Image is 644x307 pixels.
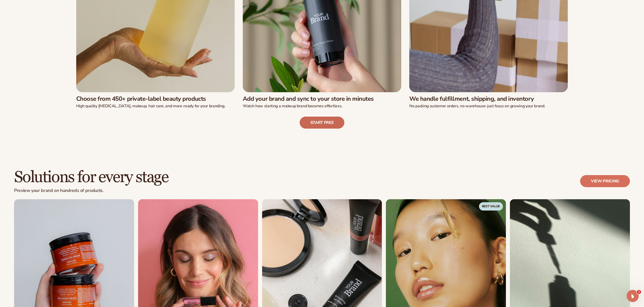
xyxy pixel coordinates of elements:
h3: Add your brand and sync to your store in minutes [243,95,401,103]
p: No packing customer orders, no warehouse–just focus on growing your brand. [409,104,568,109]
p: High quality [MEDICAL_DATA], makeup, hair care, and more-ready for your branding. [76,104,235,109]
h2: Solutions for every stage [14,169,168,186]
iframe: Intercom live chat [627,290,639,302]
h3: We handle fulfillment, shipping, and inventory [409,95,568,103]
a: Start free [300,117,345,129]
h3: Choose from 450+ private-label beauty products [76,95,235,103]
a: View pricing [580,175,630,187]
span: 2 [637,290,641,294]
p: Watch how starting a makeup brand becomes effortless. [243,104,401,109]
span: Best Value [479,202,503,210]
p: Preview your brand on hundreds of products. [14,188,168,193]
